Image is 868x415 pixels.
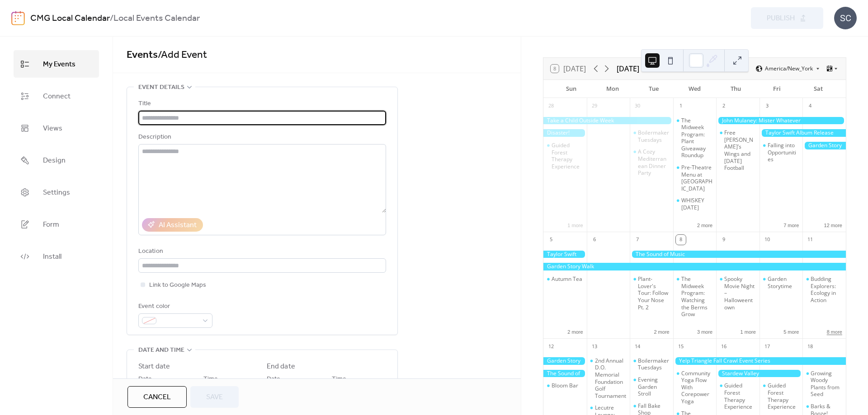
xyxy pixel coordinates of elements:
div: 14 [632,341,642,351]
a: Design [14,146,99,174]
span: Time [332,374,346,385]
div: Guided Forest Therapy Experience [724,382,756,410]
div: Start date [138,361,170,372]
button: 3 more [693,327,716,335]
div: Free Gussie’s Wings and Thursday Football [716,129,759,172]
div: [DATE] [617,63,639,74]
div: Guided Forest Therapy Experience [768,382,799,410]
div: 4 [805,101,815,111]
div: Community Yoga Flow With Corepower Yoga [673,370,717,405]
div: Boilermaker Tuesdays [638,357,670,371]
div: 17 [762,341,772,351]
div: Event color [138,301,211,312]
a: CMG Local Calendar [30,10,110,27]
span: Link to Google Maps [149,280,206,291]
a: My Events [14,50,99,78]
div: Thu [715,80,756,98]
div: 8 [676,235,686,245]
span: Date [267,374,280,385]
div: WHISKEY WEDNESDAY [673,197,717,211]
span: My Events [43,57,75,71]
div: Taylor Swift Album Release Celebration [759,129,846,137]
div: Autumn Tea [552,275,582,283]
div: Falling into Opportunities [768,142,799,163]
div: John Mulaney: Mister Whatever [716,117,846,125]
div: 13 [590,341,599,351]
div: The Midweek Program: Watching the Berms Grow [673,275,717,318]
button: 2 more [564,327,586,335]
div: Sat [797,80,839,98]
div: Take a Child Outside Week [543,117,673,125]
div: Plant-Lover's Tour: Follow Your Nose Pt. 2 [630,275,673,311]
a: Views [14,114,99,142]
div: Community Yoga Flow With Corepower Yoga [681,370,713,405]
div: Falling into Opportunities [759,142,803,163]
button: 12 more [821,221,846,228]
span: Views [43,121,62,135]
div: Garden Storytime [759,275,803,289]
div: Pre-Theatre Menu at Alley Twenty Six [673,164,717,192]
div: Boilermaker Tuesdays [638,129,670,143]
button: 1 more [564,221,586,228]
div: 9 [719,235,729,245]
div: Garden Storytime [768,275,799,289]
div: Bloom Bar [543,382,587,389]
div: 2 [719,101,729,111]
button: 2 more [693,221,716,228]
div: 28 [546,101,556,111]
span: / Add Event [158,45,207,65]
div: Garden Story Walk [802,142,846,149]
div: Yelp Triangle Fall Crawl Event Series [673,357,846,365]
div: Bloom Bar [552,382,578,389]
b: / [110,10,113,27]
button: 2 more [650,327,673,335]
div: The Midweek Program: Plant Giveaway Roundup [673,117,717,159]
div: The Midweek Program: Plant Giveaway Roundup [681,117,713,159]
span: Date [138,374,152,385]
span: Connect [43,89,71,103]
div: 10 [762,235,772,245]
div: Disaster! [543,129,587,137]
div: Taylor Swift Album Release Celebration [543,251,587,258]
div: 2nd Annual D.O. Memorial Foundation Golf Tournament [595,357,627,400]
div: Evening Garden Stroll [630,376,673,397]
div: Guided Forest Therapy Experience [552,142,583,170]
span: America/New_York [765,66,813,71]
span: Design [43,154,66,168]
div: Guided Forest Therapy Experience [759,382,803,410]
div: Stardew Valley [716,370,802,378]
div: Mon [592,80,633,98]
button: 8 more [823,327,846,335]
div: Boilermaker Tuesdays [630,357,673,371]
button: 1 more [737,327,759,335]
div: The Sound of Music [543,370,587,378]
a: Form [14,210,99,238]
div: WHISKEY [DATE] [681,197,713,211]
div: 18 [805,341,815,351]
div: Title [138,98,384,109]
div: Spooky Movie Night – Halloweentown [724,275,756,311]
div: Garden Story Walk [543,357,587,365]
button: 7 more [780,221,802,228]
div: The Midweek Program: Watching the Berms Grow [681,275,713,318]
div: 30 [632,101,642,111]
div: 1 [676,101,686,111]
div: Pre-Theatre Menu at [GEOGRAPHIC_DATA] [681,164,713,192]
a: Events [127,45,158,65]
div: 16 [719,341,729,351]
div: Plant-Lover's Tour: Follow Your Nose Pt. 2 [638,275,670,311]
span: Time [203,374,218,385]
div: End date [267,361,295,372]
div: 3 [762,101,772,111]
span: Settings [43,186,70,200]
div: Wed [674,80,715,98]
img: logo [11,11,25,25]
a: Settings [14,178,99,206]
div: Tue [633,80,674,98]
div: Guided Forest Therapy Experience [543,142,587,170]
div: Budding Explorers: Ecology in Action [811,275,842,303]
button: Cancel [127,386,187,408]
div: 2nd Annual D.O. Memorial Foundation Golf Tournament [587,357,630,400]
div: Description [138,132,384,143]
